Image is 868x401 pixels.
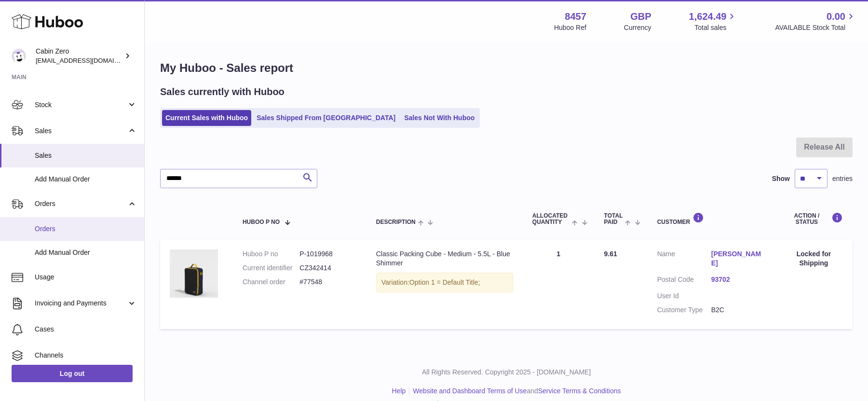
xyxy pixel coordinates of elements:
a: Sales Not With Huboo [401,110,478,126]
div: Customer [657,212,765,225]
a: [PERSON_NAME] [711,249,765,268]
dt: Name [657,249,711,270]
span: Total sales [694,23,737,32]
a: 93702 [711,275,765,284]
span: Sales [35,126,127,136]
dt: Customer Type [657,305,711,315]
dt: Current identifier [243,263,299,273]
a: Website and Dashboard Terms of Use [413,387,527,395]
li: and [409,387,621,396]
dt: Huboo P no [243,249,299,259]
dt: Postal Code [657,275,711,287]
span: [EMAIL_ADDRESS][DOMAIN_NAME] [36,56,142,64]
div: Locked for Shipping [785,249,843,268]
a: Sales Shipped From [GEOGRAPHIC_DATA] [253,110,399,126]
dd: P-1019968 [299,249,356,259]
div: Cabin Zero [36,47,122,65]
span: 9.61 [604,250,617,258]
img: huboo@cabinzero.com [12,49,26,63]
span: Huboo P no [243,219,280,225]
span: Description [376,219,416,225]
div: Variation: [376,273,513,292]
span: 1,624.49 [689,10,727,23]
div: Action / Status [785,212,843,225]
dt: Channel order [243,277,299,287]
div: Classic Packing Cube - Medium - 5.5L - Blue Shimmer [376,249,513,268]
dd: CZ342414 [299,263,356,273]
strong: GBP [630,10,651,23]
a: Log out [12,365,133,382]
dd: B2C [711,305,765,315]
p: All Rights Reserved. Copyright 2025 - [DOMAIN_NAME] [152,368,860,377]
dt: User Id [657,291,711,301]
label: Show [772,174,790,183]
span: Add Manual Order [35,248,137,257]
span: entries [832,174,853,183]
span: Sales [35,151,137,160]
span: Invoicing and Payments [35,299,127,308]
h1: My Huboo - Sales report [160,60,853,76]
a: 0.00 AVAILABLE Stock Total [775,10,856,32]
span: AVAILABLE Stock Total [775,23,856,32]
td: 1 [523,240,595,329]
img: CLASSIC-PACKING-CUBE-M-Blue-Shimme-3.4-FRONT.jpg [170,249,218,298]
dd: #77548 [299,277,356,287]
span: Cases [35,325,137,334]
a: Help [392,387,406,395]
span: Add Manual Order [35,175,137,184]
a: Current Sales with Huboo [162,110,251,126]
strong: 8457 [565,10,586,23]
span: 0.00 [827,10,845,23]
span: Total paid [604,213,623,225]
span: Orders [35,199,127,208]
a: 1,624.49 Total sales [689,10,738,32]
div: Huboo Ref [554,23,586,32]
div: Currency [624,23,651,32]
span: Option 1 = Default Title; [409,278,480,286]
span: ALLOCATED Quantity [532,213,570,225]
h2: Sales currently with Huboo [160,85,285,98]
a: Service Terms & Conditions [538,387,621,395]
span: Orders [35,224,137,234]
span: Usage [35,273,137,282]
span: Stock [35,100,127,110]
span: Channels [35,351,137,360]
